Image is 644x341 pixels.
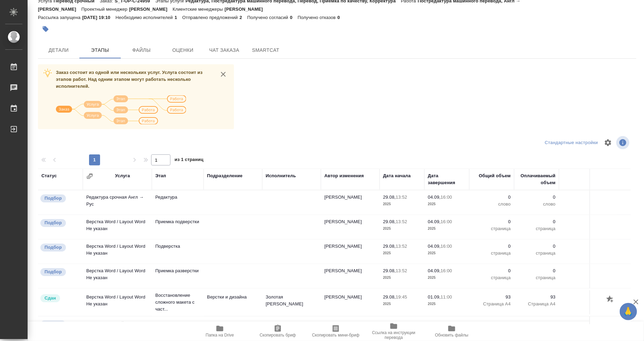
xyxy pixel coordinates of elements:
[623,304,634,319] span: 🙏
[473,225,511,232] p: страница
[83,190,152,215] td: Редактура срочная Англ → Рус
[155,243,200,250] p: Подверстка
[428,250,466,257] p: 2025
[45,295,56,302] p: Сдан
[441,195,452,200] p: 16:00
[428,268,441,273] p: 04.09,
[218,69,228,79] button: close
[298,15,338,20] p: Получено отказов
[155,320,200,327] p: Корректура
[290,15,297,20] p: 0
[155,267,200,274] p: Приемка разверстки
[155,218,200,225] p: Приемка подверстки
[473,201,511,208] p: слово
[82,15,116,20] p: [DATE] 19:10
[166,46,199,55] span: Оценки
[249,46,282,55] span: SmartCat
[83,290,152,314] td: Верстка Word / Layout Word Не указан
[155,172,166,179] div: Этап
[383,244,396,249] p: 29.08,
[396,219,407,224] p: 13:52
[45,219,62,226] p: Подбор
[83,215,152,239] td: Верстка Word / Layout Word Не указан
[396,244,407,249] p: 13:52
[383,321,396,326] p: 29.08,
[441,321,452,326] p: 16:00
[396,268,407,273] p: 13:52
[518,194,556,201] p: 0
[428,244,441,249] p: 04.09,
[605,294,616,305] button: Добавить оценку
[208,46,241,55] span: Чат заказа
[473,301,511,307] p: Страница А4
[620,303,637,320] button: 🙏
[321,239,380,264] td: [PERSON_NAME]
[383,195,396,200] p: 29.08,
[518,218,556,225] p: 0
[473,250,511,257] p: страница
[260,333,296,338] span: Скопировать бриф
[116,15,175,20] p: Необходимо исполнителей
[42,46,75,55] span: Детали
[173,7,225,12] p: Клиентские менеджеры
[428,195,441,200] p: 04.09,
[324,172,364,179] div: Автор изменения
[41,172,57,179] div: Статус
[396,195,407,200] p: 13:52
[435,333,469,338] span: Обновить файлы
[473,243,511,250] p: 0
[207,172,243,179] div: Подразделение
[312,333,359,338] span: Скопировать мини-бриф
[369,330,419,340] span: Ссылка на инструкции перевода
[473,294,511,301] p: 93
[441,219,452,224] p: 16:00
[38,15,82,20] p: Рассылка запущена
[383,268,396,273] p: 29.08,
[428,225,466,232] p: 2025
[81,7,129,12] p: Проектный менеджер
[155,194,200,201] p: Редактура
[518,250,556,257] p: страница
[518,267,556,274] p: 0
[206,333,234,338] span: Папка на Drive
[428,219,441,224] p: 04.09,
[518,225,556,232] p: страница
[321,190,380,215] td: [PERSON_NAME]
[428,301,466,307] p: 2025
[383,301,421,307] p: 2025
[45,268,62,275] p: Подбор
[428,321,441,326] p: 04.09,
[125,46,158,55] span: Файлы
[473,274,511,281] p: страница
[600,134,616,151] span: Настроить таблицу
[441,244,452,249] p: 16:00
[240,15,247,20] p: 2
[383,201,421,208] p: 2025
[321,264,380,288] td: [PERSON_NAME]
[473,267,511,274] p: 0
[518,320,556,327] p: 0
[383,172,411,179] div: Дата начала
[383,294,396,300] p: 29.08,
[86,173,93,180] button: Сгруппировать
[423,322,481,341] button: Обновить файлы
[321,215,380,239] td: [PERSON_NAME]
[518,301,556,307] p: Страница А4
[249,322,307,341] button: Скопировать бриф
[225,7,268,12] p: [PERSON_NAME]
[473,218,511,225] p: 0
[441,294,452,300] p: 11:00
[518,243,556,250] p: 0
[428,201,466,208] p: 2025
[428,294,441,300] p: 01.09,
[518,274,556,281] p: страница
[518,172,556,186] div: Оплачиваемый объем
[182,15,240,20] p: Отправлено предложений
[473,320,511,327] p: 0
[338,15,345,20] p: 0
[543,138,600,148] div: split button
[247,15,290,20] p: Получено согласий
[45,195,62,202] p: Подбор
[262,290,321,314] td: Золотая [PERSON_NAME]
[204,290,262,314] td: Верстки и дизайна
